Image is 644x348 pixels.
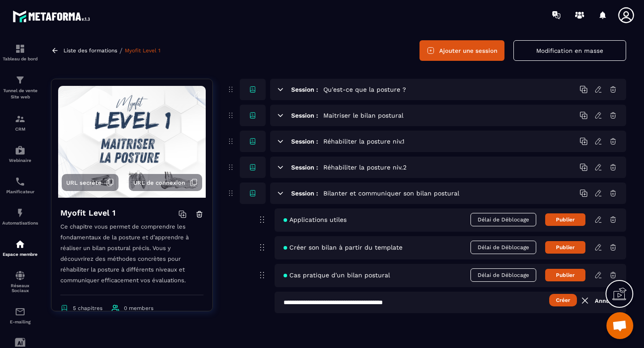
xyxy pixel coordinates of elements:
[2,37,38,68] a: formationformationTableau de bord
[2,88,38,100] p: Tunnel de vente Site web
[2,138,38,170] a: automationsautomationsWebinaire
[125,47,161,54] a: Myofit Level 1
[2,201,38,232] a: automationsautomationsAutomatisations
[284,244,402,251] span: Créer son bilan à partir du template
[133,179,185,186] span: URL de connexion
[470,213,536,226] span: Délai de Déblocage
[15,75,25,85] img: formation
[13,8,93,25] img: logo
[2,283,38,293] p: Réseaux Sociaux
[291,86,318,93] h6: Session :
[323,85,406,94] h5: Qu'est-ce que la posture ?
[470,268,536,282] span: Délai de Déblocage
[2,158,38,163] p: Webinaire
[2,252,38,257] p: Espace membre
[2,170,38,201] a: schedulerschedulerPlanificateur
[549,294,577,306] button: Créer
[2,319,38,324] p: E-mailing
[323,163,407,172] h5: Réhabiliter la posture niv.2
[64,47,117,54] a: Liste des formations
[15,114,25,124] img: formation
[2,127,38,132] p: CRM
[580,295,617,306] a: Annuler
[2,189,38,194] p: Planificateur
[2,300,38,331] a: emailemailE-mailing
[2,221,38,225] p: Automatisations
[284,216,347,223] span: Applications utiles
[545,241,585,254] button: Publier
[284,272,390,279] span: Cas pratique d'un bilan postural
[323,111,403,120] h5: Maitriser le bilan postural
[15,208,25,218] img: automations
[62,174,119,191] button: URL secrète
[545,213,585,226] button: Publier
[15,270,25,281] img: social-network
[15,145,25,156] img: automations
[545,269,585,281] button: Publier
[60,221,203,295] p: Ce chapitre vous permet de comprendre les fondamentaux de la posture et d’apprendre à réaliser un...
[513,40,626,61] button: Modification en masse
[291,164,318,171] h6: Session :
[606,312,633,339] div: Ouvrir le chat
[60,207,115,219] h4: Myofit Level 1
[323,189,459,198] h5: Bilanter et communiquer son bilan postural
[15,176,25,187] img: scheduler
[291,190,318,197] h6: Session :
[73,305,102,311] span: 5 chapitres
[119,47,123,55] span: /
[124,305,153,311] span: 0 members
[2,68,38,107] a: formationformationTunnel de vente Site web
[291,112,318,119] h6: Session :
[129,174,202,191] button: URL de connexion
[323,137,404,146] h5: Réhabiliter la posture niv.1
[2,56,38,61] p: Tableau de bord
[2,107,38,138] a: formationformationCRM
[58,86,206,198] img: background
[470,241,536,254] span: Délai de Déblocage
[2,263,38,300] a: social-networksocial-networkRéseaux Sociaux
[2,232,38,263] a: automationsautomationsEspace membre
[66,179,102,186] span: URL secrète
[291,138,318,145] h6: Session :
[15,306,25,317] img: email
[419,40,504,61] button: Ajouter une session
[15,43,25,54] img: formation
[15,239,25,250] img: automations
